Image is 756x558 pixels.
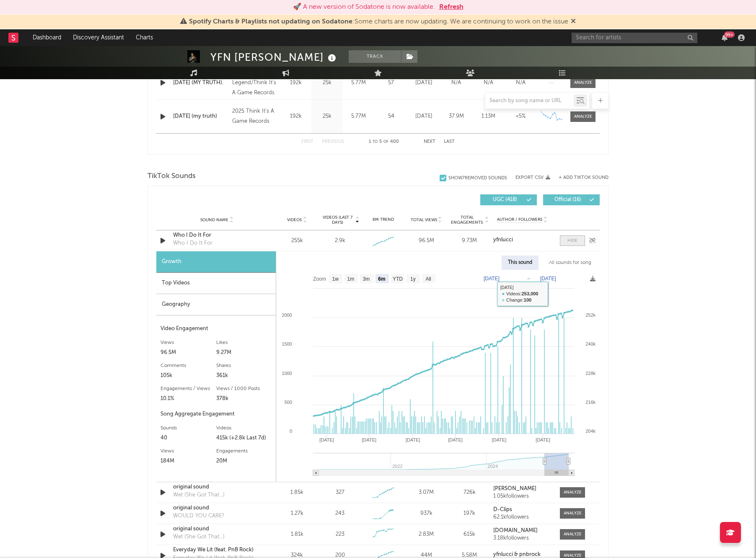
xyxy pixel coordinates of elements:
[173,79,228,87] div: [DATE] (MY TRUTH).
[27,29,67,46] a: Dashboard
[425,276,431,282] text: All
[173,504,261,512] a: original sound
[277,509,316,518] div: 1.27k
[361,137,407,147] div: 1 5 400
[232,68,278,98] div: © 2025 Already Legend/Think It's A Game Records
[345,79,372,87] div: 5.77M
[161,371,216,381] div: 105k
[493,493,551,499] div: 1.05k followers
[277,488,316,497] div: 1.85k
[493,528,551,534] a: [DOMAIN_NAME]
[383,140,388,144] span: of
[148,171,196,181] span: TikTok Sounds
[161,384,216,394] div: Engagements / Views
[161,348,216,358] div: 96.5M
[407,509,446,518] div: 937k
[335,237,345,245] div: 2.9k
[347,276,355,282] text: 1m
[173,525,261,533] a: original sound
[335,509,344,518] div: 243
[493,535,551,541] div: 3.18k followers
[156,273,276,294] div: Top Videos
[493,528,538,533] strong: [DOMAIN_NAME]
[313,112,341,121] div: 25k
[216,384,272,394] div: Views / 1000 Posts
[502,256,539,270] div: This sound
[450,215,484,225] span: Total Engagements
[410,276,416,282] text: 1y
[161,456,216,466] div: 184M
[216,423,272,433] div: Videos
[493,507,512,512] strong: D-Clips
[161,423,216,433] div: Sounds
[173,546,261,554] a: Everyday We Lit (feat. PnB Rock)
[210,50,338,64] div: YFN [PERSON_NAME]
[559,176,608,180] button: + Add TikTok Sound
[313,79,341,87] div: 25k
[336,530,344,539] div: 223
[485,98,574,104] input: Search by song name or URL
[480,194,537,205] button: UGC(418)
[724,31,735,38] div: 99 +
[549,197,587,202] span: Official ( 16 )
[540,276,556,282] text: [DATE]
[216,361,272,371] div: Shares
[282,371,292,376] text: 1000
[572,33,697,43] input: Search for artists
[492,437,507,442] text: [DATE]
[376,79,406,87] div: 57
[442,79,470,87] div: N/A
[313,276,326,282] text: Zoom
[484,276,500,282] text: [DATE]
[526,276,531,282] text: →
[448,176,507,181] div: Show 7 Removed Sounds
[585,429,595,434] text: 204k
[173,112,228,121] div: [DATE] (my truth)
[216,433,272,443] div: 415k (+2.8k Last 7d)
[322,139,344,144] button: Previous
[285,400,292,405] text: 500
[585,371,595,376] text: 228k
[277,530,316,539] div: 1.81k
[287,217,302,222] span: Videos
[173,231,261,240] a: Who I Do It For
[345,112,372,121] div: 5.77M
[376,112,406,121] div: 54
[543,194,600,205] button: Official(16)
[411,217,437,222] span: Total Views
[515,175,550,180] button: Export CSV
[161,324,272,334] div: Video Engagement
[407,488,446,497] div: 3.07M
[216,338,272,348] div: Likes
[216,446,272,456] div: Engagements
[406,437,420,442] text: [DATE]
[161,361,216,371] div: Comments
[493,237,551,243] a: yfnlucci
[407,237,446,245] div: 96.5M
[393,276,403,282] text: YTD
[378,276,385,282] text: 6m
[536,437,550,442] text: [DATE]
[550,176,608,180] button: + Add TikTok Sound
[156,294,276,315] div: Geography
[493,514,551,520] div: 62.1k followers
[497,217,542,222] span: Author / Followers
[493,552,541,557] strong: yfnlucci & pnbrock
[282,79,309,87] div: 192k
[161,433,216,443] div: 40
[444,139,455,144] button: Last
[232,106,278,127] div: 2025 Think It's A Game Records
[450,488,489,497] div: 726k
[507,112,535,121] div: <5%
[277,237,316,245] div: 255k
[282,313,292,318] text: 2000
[585,313,595,318] text: 252k
[410,79,438,87] div: [DATE]
[442,112,470,121] div: 37.9M
[407,530,446,539] div: 2.83M
[543,256,598,270] div: All sounds for song
[448,437,463,442] text: [DATE]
